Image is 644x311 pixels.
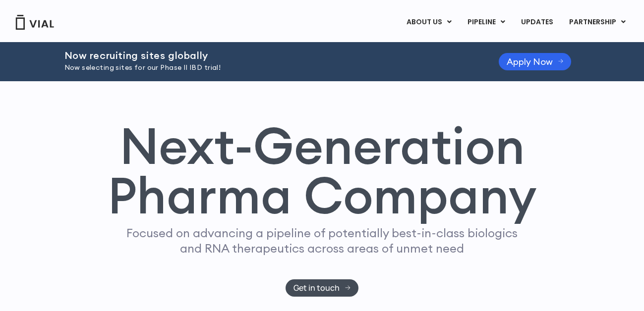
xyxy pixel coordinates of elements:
[561,14,634,31] a: PARTNERSHIPMenu Toggle
[15,15,55,30] img: Vial Logo
[507,58,553,65] span: Apply Now
[460,14,513,31] a: PIPELINEMenu Toggle
[108,121,537,221] h1: Next-Generation Pharma Company
[286,279,358,297] a: Get in touch
[399,14,459,31] a: ABOUT USMenu Toggle
[64,50,474,61] h2: Now recruiting sites globally
[513,14,561,31] a: UPDATES
[499,53,572,70] a: Apply Now
[293,284,340,292] span: Get in touch
[64,62,474,73] p: Now selecting sites for our Phase II IBD trial!
[122,225,522,256] p: Focused on advancing a pipeline of potentially best-in-class biologics and RNA therapeutics acros...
